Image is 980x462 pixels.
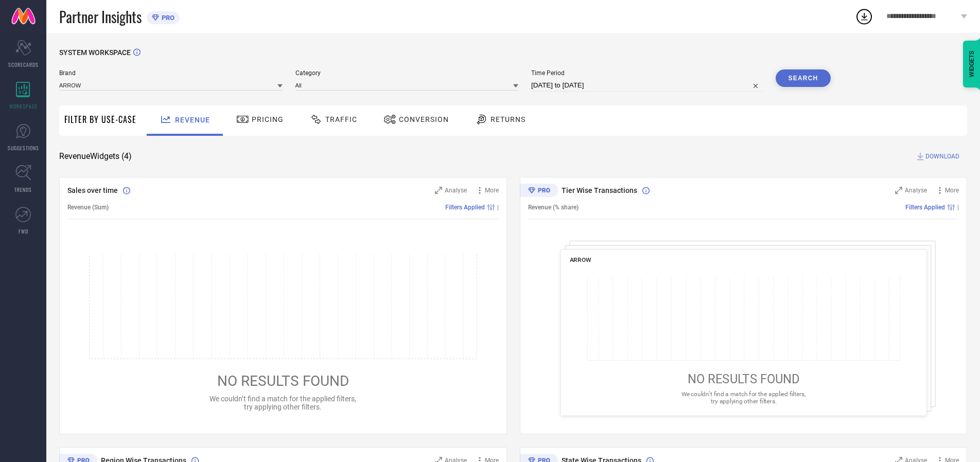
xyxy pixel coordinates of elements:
[687,372,799,386] span: NO RESULTS FOUND
[67,186,118,194] span: Sales over time
[9,102,38,110] span: WORKSPACE
[776,69,831,87] button: Search
[59,151,132,162] span: Revenue Widgets ( 4 )
[531,69,763,77] span: Time Period
[8,61,39,68] span: SCORECARDS
[485,187,499,194] span: More
[14,186,32,193] span: TRENDS
[905,204,945,211] span: Filters Applied
[925,151,959,162] span: DOWNLOAD
[175,116,210,124] span: Revenue
[531,79,763,92] input: Select time period
[445,187,467,194] span: Analyse
[681,390,806,404] span: We couldn’t find a match for the applied filters, try applying other filters.
[520,184,558,199] div: Premium
[399,115,449,123] span: Conversion
[905,187,927,194] span: Analyse
[569,256,591,263] span: ARROW
[855,7,873,26] div: Open download list
[528,204,579,211] span: Revenue (% share)
[562,186,637,194] span: Tier Wise Transactions
[957,204,959,211] span: |
[67,204,109,211] span: Revenue (Sum)
[895,187,902,194] svg: Zoom
[252,115,284,123] span: Pricing
[59,69,283,77] span: Brand
[19,227,28,235] span: FWD
[945,187,959,194] span: More
[64,113,136,126] span: Filter By Use-Case
[8,144,39,152] span: SUGGESTIONS
[491,115,526,123] span: Returns
[159,14,174,22] span: PRO
[445,204,485,211] span: Filters Applied
[59,48,131,57] span: SYSTEM WORKSPACE
[295,69,519,77] span: Category
[497,204,499,211] span: |
[435,187,442,194] svg: Zoom
[217,372,349,389] span: NO RESULTS FOUND
[59,6,142,27] span: Partner Insights
[209,395,356,411] span: We couldn’t find a match for the applied filters, try applying other filters.
[325,115,357,123] span: Traffic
